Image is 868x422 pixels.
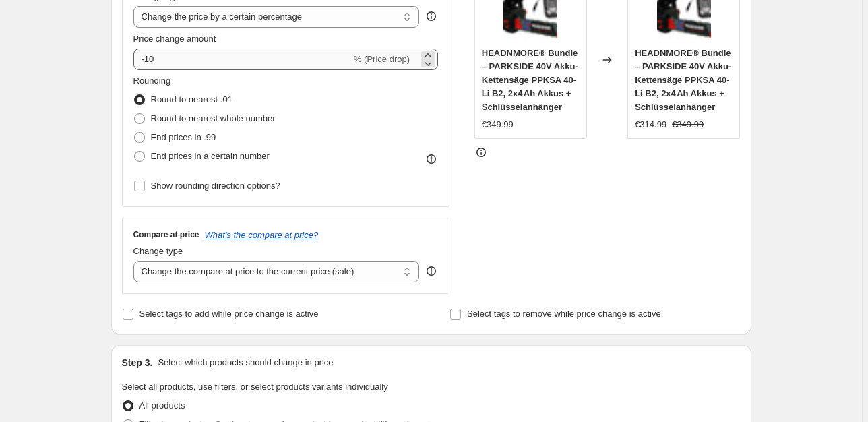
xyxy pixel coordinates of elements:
[151,151,270,161] span: End prices in a certain number
[467,309,661,319] span: Select tags to remove while price change is active
[635,118,666,131] div: €314.99
[151,132,216,142] span: End prices in .99
[133,34,216,44] span: Price change amount
[482,48,578,112] span: HEADNMORE® Bundle – PARKSIDE 40V Akku-Kettensäge PPKSA 40-Li B2, 2x4 Ah Akkus + Schlüsselanhänger
[139,309,319,319] span: Select tags to add while price change is active
[158,356,333,369] p: Select which products should change in price
[672,118,704,131] strike: €349.99
[133,76,171,86] span: Rounding
[354,54,410,64] span: % (Price drop)
[635,48,731,112] span: HEADNMORE® Bundle – PARKSIDE 40V Akku-Kettensäge PPKSA 40-Li B2, 2x4 Ah Akkus + Schlüsselanhänger
[122,382,388,392] span: Select all products, use filters, or select products variants individually
[122,356,153,369] h2: Step 3.
[133,246,183,256] span: Change type
[133,229,199,240] h3: Compare at price
[133,49,351,70] input: -15
[425,9,438,23] div: help
[151,94,232,104] span: Round to nearest .01
[139,400,185,411] span: All products
[205,230,319,240] button: What's the compare at price?
[151,113,276,123] span: Round to nearest whole number
[151,181,280,191] span: Show rounding direction options?
[482,118,514,131] div: €349.99
[425,264,438,278] div: help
